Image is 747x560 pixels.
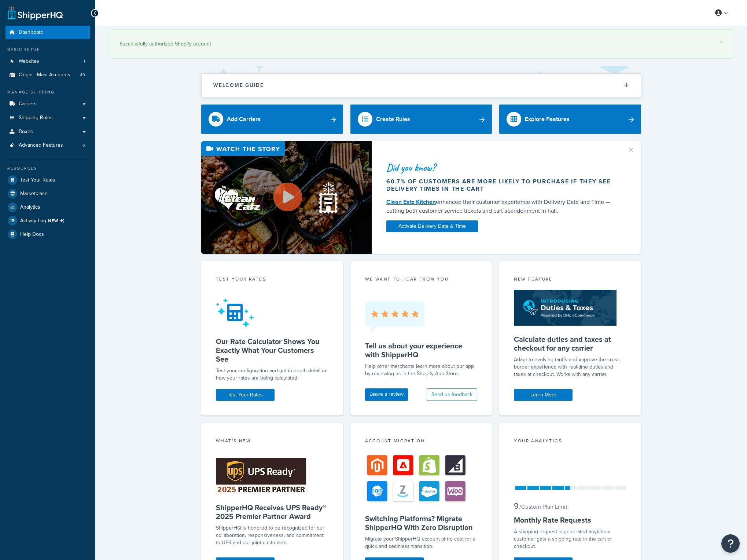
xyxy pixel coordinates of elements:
[525,114,570,124] div: Explore Features
[19,129,33,135] span: Boxes
[5,173,90,187] a: Test Your Rates
[365,514,478,532] h5: Switching Platforms? Migrate ShipperHQ With Zero Disruption
[386,162,618,173] div: Did you know?
[5,68,90,82] li: Origin - Main Accounts
[514,500,519,512] span: 9
[201,105,343,134] a: Add Carriers
[5,55,90,68] li: Websites
[5,139,90,152] a: Advanced Features6
[721,534,740,553] button: Open Resource Center
[19,115,53,121] span: Shipping Rules
[427,388,477,401] button: Send us feedback
[20,204,40,211] span: Analytics
[720,39,723,45] a: ×
[386,198,436,206] a: Clean Eatz Kitchen
[19,142,63,149] span: Advanced Features
[5,55,90,68] a: Websites1
[19,58,39,65] span: Websites
[5,26,90,39] a: Dashboard
[82,142,85,149] span: 6
[119,39,723,49] div: Successfully authorized Shopify account
[5,165,90,172] div: Resources
[5,97,90,111] a: Carriers
[5,47,90,53] div: Basic Setup
[5,214,90,227] a: Activity LogNEW
[5,125,90,139] a: Boxes
[514,356,626,378] p: Adapt to evolving tariffs and improve the cross-border experience with real-time duties and taxes...
[514,438,626,446] div: Your Analytics
[48,218,67,224] span: NEW
[514,335,626,352] h5: Calculate duties and taxes at checkout for any carrier
[216,367,328,382] div: Test your configuration and get in-depth detail on how your rates are being calculated.
[20,191,48,197] span: Marketplace
[19,72,70,78] span: Origin - Main Accounts
[5,111,90,125] a: Shipping Rules
[80,72,85,78] span: 49
[365,341,478,359] h5: Tell us about your experience with ShipperHQ
[216,276,328,284] div: Test your rates
[20,216,67,226] span: Activity Log
[84,58,85,65] span: 1
[5,68,90,82] a: Origin - Main Accounts49
[386,220,478,232] a: Activate Delivery Date & Time
[213,83,264,88] h2: Welcome Guide
[201,141,372,254] img: Video thumbnail
[216,503,328,521] h5: ShipperHQ Receives UPS Ready® 2025 Premier Partner Award
[5,214,90,227] li: [object Object]
[499,105,641,134] a: Explore Features
[365,276,478,282] p: we want to hear from you
[376,114,410,124] div: Create Rules
[5,139,90,152] li: Advanced Features
[386,178,618,193] div: 60.7% of customers are more likely to purchase if they see delivery times in the cart
[216,389,275,401] a: Test Your Rates
[20,231,44,238] span: Help Docs
[514,276,626,284] div: New Feature
[350,105,492,134] a: Create Rules
[514,528,626,550] div: A shipping request is generated anytime a customer gets a shipping rate in the cart or checkout.
[386,198,618,215] div: enhanced their customer experience with Delivery Date and Time — cutting both customer service ti...
[19,101,37,107] span: Carriers
[5,89,90,95] div: Manage Shipping
[216,337,328,363] h5: Our Rate Calculator Shows You Exactly What Your Customers See
[19,29,44,36] span: Dashboard
[365,438,478,446] div: Account Migration
[5,187,90,200] a: Marketplace
[202,74,641,97] button: Welcome Guide
[216,524,328,546] p: ShipperHQ is honored to be recognized for our collaboration, responsiveness, and commitment to UP...
[365,363,478,377] p: Help other merchants learn more about our app by reviewing us in the Shopify App Store.
[365,388,408,401] a: Leave a review
[227,114,261,124] div: Add Carriers
[519,502,567,511] small: / Custom Plan Limit
[5,201,90,214] a: Analytics
[5,228,90,241] a: Help Docs
[514,389,573,401] a: Learn More
[20,177,55,183] span: Test Your Rates
[514,516,626,524] h5: Monthly Rate Requests
[365,535,478,550] div: Migrate your ShipperHQ account at no cost for a quick and seamless transition.
[216,438,328,446] div: What's New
